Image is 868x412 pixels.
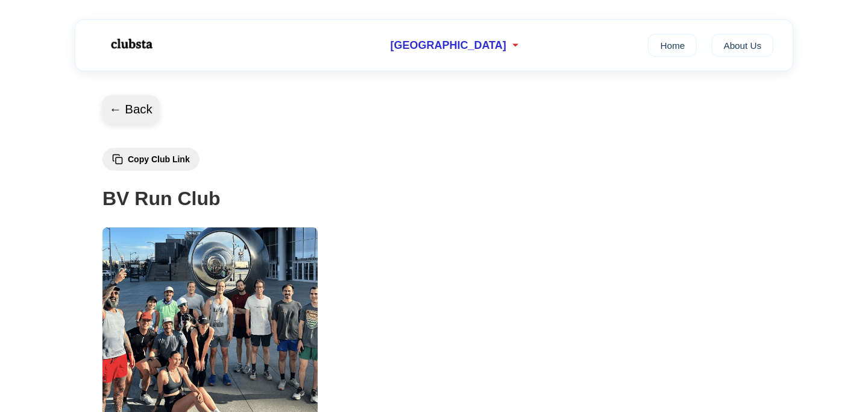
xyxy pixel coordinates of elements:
[648,34,697,57] a: Home
[128,154,190,164] span: Copy Club Link
[95,29,167,59] img: Logo
[102,148,200,171] button: Copy Club Link
[390,39,506,52] span: [GEOGRAPHIC_DATA]
[102,95,160,124] button: ← Back
[102,183,766,214] h1: BV Run Club
[711,34,773,57] a: About Us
